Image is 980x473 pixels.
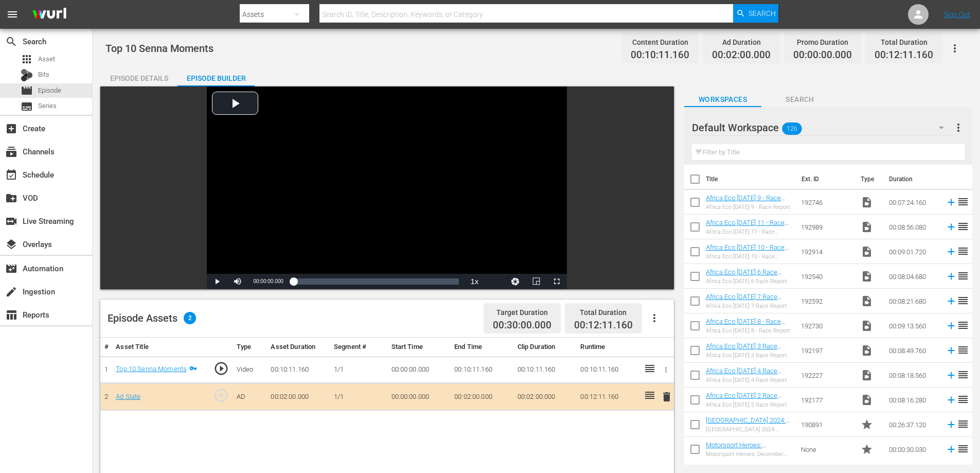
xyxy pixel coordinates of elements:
span: Video [861,270,873,283]
td: 00:08:18.560 [885,363,941,388]
button: Episode Details [100,66,177,86]
td: 190891 [797,412,857,437]
span: 00:00:00.000 [793,49,852,61]
span: Reports [5,309,17,321]
td: 1/1 [330,356,387,383]
a: Africa Eco [DATE] 8 - Race Report [706,318,785,333]
span: Promo [861,443,873,456]
span: Asset [21,53,33,65]
span: reorder [957,369,969,381]
span: 00:12:11.160 [574,319,633,331]
div: Africa Eco [DATE] 11 - Race Report [706,229,793,235]
td: 192540 [797,264,857,289]
button: Fullscreen [546,274,567,289]
span: play_circle_outline [213,388,229,403]
svg: Add to Episode [946,394,957,406]
div: Africa Eco [DATE] 10 - Race Report [706,253,793,260]
span: Schedule [5,169,17,181]
div: Target Duration [493,305,551,320]
button: more_vert [952,115,965,140]
svg: Add to Episode [946,320,957,331]
div: Video Player [207,86,567,289]
td: 00:02:00.000 [266,383,330,411]
td: None [797,437,857,462]
td: 192592 [797,289,857,313]
span: Video [861,246,873,258]
span: Video [861,196,873,208]
div: [GEOGRAPHIC_DATA] 2024: Presentation [706,426,793,433]
td: 192177 [797,388,857,412]
svg: Add to Episode [946,444,957,455]
span: 00:00:00.000 [253,278,283,284]
span: Search [761,93,839,106]
div: Africa Eco [DATE] 9 - Race Report [706,204,793,211]
svg: Add to Episode [946,295,957,307]
th: End Time [450,338,513,357]
td: 00:08:56.080 [885,215,941,239]
span: Promo [861,418,873,431]
th: Ext. ID [795,165,854,194]
span: Search [5,36,17,48]
div: Bits [21,69,33,81]
button: Play [207,274,227,289]
div: Africa Eco [DATE] 3 Race Report [706,352,793,359]
span: Live Streaming [5,215,17,227]
a: Sign Out [943,10,970,19]
td: 192989 [797,215,857,239]
th: Segment # [330,338,387,357]
th: Title [706,165,795,194]
a: Motorsport Heroes: December Promo [706,441,766,457]
div: Default Workspace [692,113,954,142]
div: Promo Duration [793,35,852,49]
span: Series [21,100,33,113]
td: 1 [100,356,112,383]
th: Type [854,165,883,194]
span: 126 [782,118,801,139]
td: 00:00:00.000 [387,356,451,383]
span: Overlays [5,238,17,251]
span: reorder [957,319,969,331]
span: reorder [957,220,969,233]
span: play_circle_outline [213,361,229,376]
td: 192914 [797,239,857,264]
th: # [100,338,112,357]
span: reorder [957,443,969,455]
a: Africa Eco [DATE] 9 - Race Report [706,194,785,209]
div: Africa Eco [DATE] 6 Race Report [706,278,793,285]
div: Content Duration [631,35,689,49]
td: 1/1 [330,383,387,411]
span: 00:12:11.160 [875,49,933,61]
svg: Add to Episode [946,370,957,381]
a: Africa Eco [DATE] 11 - Race Report [706,219,789,234]
td: 192197 [797,338,857,363]
a: Africa Eco [DATE] 2 Race Report [706,392,781,407]
a: Africa Eco [DATE] 3 Race Report [706,342,781,358]
span: reorder [957,196,969,208]
span: menu [6,8,19,21]
td: Video [233,356,267,383]
a: Top 10 Senna Moments [116,365,187,373]
a: Africa Eco [DATE] 10 - Race Report [706,243,789,259]
svg: Add to Episode [946,271,957,282]
a: Africa Eco [DATE] 7 Race Report [706,293,781,308]
div: Africa Eco [DATE] 8 - Race Report [706,327,793,334]
span: reorder [957,294,969,307]
span: Episode [38,85,61,96]
span: Bits [38,69,49,80]
th: Type [233,338,267,357]
div: Africa Eco [DATE] 7 Race Report [706,303,793,309]
span: Video [861,344,873,357]
th: Start Time [387,338,451,357]
td: 00:10:11.160 [513,356,577,383]
button: Search [733,4,778,23]
div: Episode Builder [177,66,255,91]
button: Episode Builder [177,66,255,86]
td: 00:10:11.160 [266,356,330,383]
span: Workspaces [684,93,761,106]
span: Video [861,369,873,381]
td: 00:10:11.160 [450,356,513,383]
td: 00:00:00.000 [387,383,451,411]
td: 192746 [797,190,857,215]
td: 00:08:16.280 [885,388,941,412]
a: Africa Eco [DATE] 6 Race Report [706,268,781,284]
